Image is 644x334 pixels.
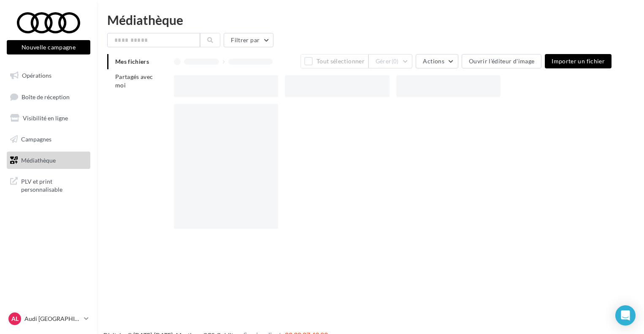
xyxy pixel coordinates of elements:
span: Partagés avec moi [115,73,153,89]
span: (0) [392,58,399,65]
span: Médiathèque [21,156,56,163]
button: Gérer(0) [368,54,413,68]
span: Boîte de réception [22,93,70,100]
button: Actions [416,54,458,68]
a: Visibilité en ligne [5,109,92,127]
span: Visibilité en ligne [23,114,68,122]
button: Filtrer par [224,33,273,47]
a: AL Audi [GEOGRAPHIC_DATA] [7,311,90,327]
a: Boîte de réception [5,88,92,106]
span: Mes fichiers [115,58,149,65]
a: Campagnes [5,130,92,148]
a: Médiathèque [5,152,92,169]
button: Ouvrir l'éditeur d'image [462,54,541,68]
p: Audi [GEOGRAPHIC_DATA] [24,315,81,323]
span: AL [11,315,19,323]
div: Médiathèque [107,14,634,26]
button: Nouvelle campagne [7,40,90,54]
a: PLV et print personnalisable [5,172,92,197]
span: Actions [423,57,444,65]
button: Importer un fichier [545,54,612,68]
div: Open Intercom Messenger [615,305,636,326]
span: Importer un fichier [552,57,605,65]
span: PLV et print personnalisable [21,176,87,194]
span: Opérations [22,72,51,79]
span: Campagnes [21,136,51,143]
a: Opérations [5,67,92,84]
button: Tout sélectionner [300,54,368,68]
